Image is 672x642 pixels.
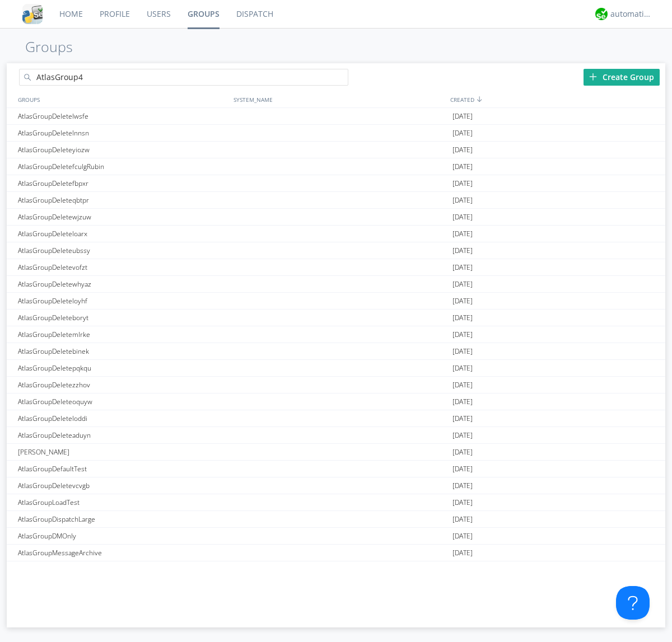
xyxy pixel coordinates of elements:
span: [DATE] [452,108,473,125]
span: [DATE] [452,444,473,461]
span: [DATE] [452,511,473,528]
a: AtlasGroupDefaultTest[DATE] [7,461,665,477]
span: [DATE] [452,410,473,427]
a: AtlasGroupDeletezzhov[DATE] [7,377,665,393]
a: AtlasGroupDeletevcvgb[DATE] [7,477,665,494]
a: AtlasGroupDeleteoquyw[DATE] [7,393,665,410]
a: AtlasGroupDeletewhyaz[DATE] [7,276,665,293]
span: [DATE] [452,461,473,477]
a: AtlasGroupDeletelnnsn[DATE] [7,125,665,142]
div: AtlasGroupDeleteaduyn [15,427,231,443]
span: [DATE] [452,310,473,326]
a: AtlasGroupDeleteloarx[DATE] [7,226,665,242]
span: [DATE] [452,242,473,259]
a: AtlasGroupDeleteloyhf[DATE] [7,293,665,310]
a: AtlasGroupDeleteloddi[DATE] [7,410,665,427]
a: AtlasGroupDMOnly[DATE] [7,528,665,545]
div: GROUPS [15,91,228,107]
a: AtlasGroupDeleteboryt[DATE] [7,310,665,326]
span: [DATE] [452,545,473,561]
div: AtlasGroupDeleteubssy [15,242,231,259]
span: [DATE] [452,477,473,494]
div: AtlasGroupLoadTest [15,494,231,510]
div: AtlasGroupDeletemwbwn [15,561,231,578]
a: AtlasGroupDeleteqbtpr[DATE] [7,192,665,209]
div: AtlasGroupDeletefculgRubin [15,158,231,175]
a: AtlasGroupMessageArchive[DATE] [7,545,665,561]
div: AtlasGroupMessageArchive [15,545,231,561]
div: AtlasGroupDeletelwsfe [15,108,231,124]
div: AtlasGroupDeleteoquyw [15,393,231,410]
div: AtlasGroupDeleteloyhf [15,293,231,309]
span: [DATE] [452,343,473,360]
a: AtlasGroupDeleteaduyn[DATE] [7,427,665,444]
span: [DATE] [452,377,473,393]
div: CREATED [447,91,665,107]
div: AtlasGroupDispatchLarge [15,511,231,527]
div: AtlasGroupDeleteqbtpr [15,192,231,208]
div: AtlasGroupDeletezzhov [15,377,231,393]
span: [DATE] [452,393,473,410]
span: [DATE] [452,293,473,310]
div: AtlasGroupDeletebinek [15,343,231,359]
div: AtlasGroupDeleteloddi [15,410,231,427]
span: [DATE] [452,142,473,158]
a: AtlasGroupDeletemlrke[DATE] [7,326,665,343]
a: AtlasGroupDeletewjzuw[DATE] [7,209,665,226]
div: SYSTEM_NAME [231,91,447,107]
div: AtlasGroupDeletepqkqu [15,360,231,376]
span: [DATE] [452,326,473,343]
div: automation+atlas [610,8,652,20]
a: AtlasGroupDeletevofzt[DATE] [7,259,665,276]
a: [PERSON_NAME][DATE] [7,444,665,461]
div: AtlasGroupDeletewjzuw [15,209,231,225]
a: AtlasGroupDeleteubssy[DATE] [7,242,665,259]
span: [DATE] [452,125,473,142]
div: [PERSON_NAME] [15,444,231,460]
a: AtlasGroupDispatchLarge[DATE] [7,511,665,528]
div: AtlasGroupDeletewhyaz [15,276,231,292]
span: [DATE] [452,192,473,209]
img: plus.svg [589,73,597,81]
a: AtlasGroupDeletepqkqu[DATE] [7,360,665,377]
div: AtlasGroupDeleteyiozw [15,142,231,158]
a: AtlasGroupLoadTest[DATE] [7,494,665,511]
div: AtlasGroupDeletefbpxr [15,175,231,191]
img: cddb5a64eb264b2086981ab96f4c1ba7 [22,4,43,24]
div: AtlasGroupDeletelnnsn [15,125,231,141]
div: AtlasGroupDeleteboryt [15,310,231,326]
iframe: Toggle Customer Support [616,586,650,620]
div: AtlasGroupDeletevofzt [15,259,231,275]
span: [DATE] [452,561,473,578]
span: [DATE] [452,528,473,545]
a: AtlasGroupDeletefbpxr[DATE] [7,175,665,192]
div: AtlasGroupDeleteloarx [15,226,231,242]
a: AtlasGroupDeletefculgRubin[DATE] [7,158,665,175]
span: [DATE] [452,226,473,242]
a: AtlasGroupDeletelwsfe[DATE] [7,108,665,125]
div: AtlasGroupDefaultTest [15,461,231,477]
span: [DATE] [452,259,473,276]
span: [DATE] [452,427,473,444]
span: [DATE] [452,276,473,293]
img: d2d01cd9b4174d08988066c6d424eccd [595,8,608,20]
span: [DATE] [452,360,473,377]
div: AtlasGroupDMOnly [15,528,231,544]
div: AtlasGroupDeletevcvgb [15,477,231,494]
div: AtlasGroupDeletemlrke [15,326,231,343]
span: [DATE] [452,494,473,511]
a: AtlasGroupDeletemwbwn[DATE] [7,561,665,578]
div: Create Group [584,69,660,86]
input: Search groups [19,69,348,86]
span: [DATE] [452,209,473,226]
a: AtlasGroupDeleteyiozw[DATE] [7,142,665,158]
span: [DATE] [452,175,473,192]
a: AtlasGroupDeletebinek[DATE] [7,343,665,360]
span: [DATE] [452,158,473,175]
